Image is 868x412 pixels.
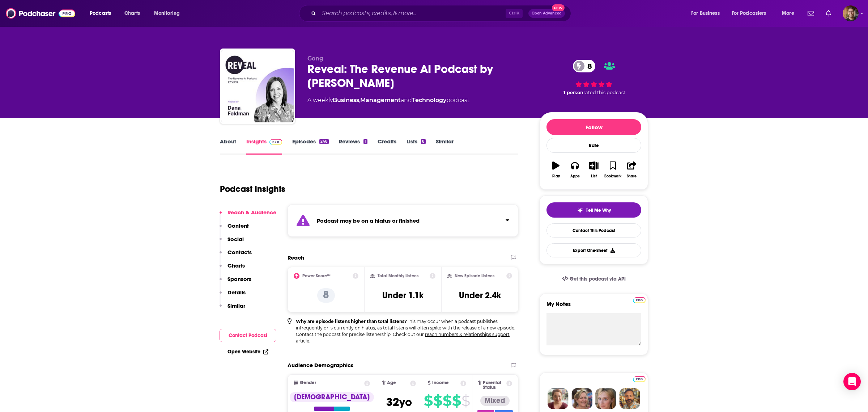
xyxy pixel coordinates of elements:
[412,97,446,104] a: Technology
[220,209,276,222] button: Reach & Audience
[843,373,861,390] div: Open Intercom Messenger
[378,138,396,155] a: Credits
[591,174,597,178] div: List
[691,8,720,18] span: For Business
[633,296,646,303] a: Pro website
[227,222,249,229] p: Content
[570,276,626,282] span: Get this podcast via API
[307,55,323,62] span: Gong
[556,270,631,288] a: Get this podcast via API
[288,205,518,237] section: Click to expand status details
[220,236,244,249] button: Social
[246,138,282,155] a: InsightsPodchaser Pro
[843,5,859,21] button: Show profile menu
[580,60,596,72] span: 8
[595,388,616,409] img: Jules Profile
[727,8,777,19] button: open menu
[546,138,641,153] div: Rate
[290,392,374,402] div: [DEMOGRAPHIC_DATA]
[461,395,470,407] span: $
[424,395,433,407] span: $
[124,8,140,18] span: Charts
[220,329,276,342] button: Contact Podcast
[584,157,603,183] button: List
[619,388,640,409] img: Jon Profile
[483,381,505,390] span: Parental Status
[455,273,494,278] h2: New Episode Listens
[633,376,646,382] img: Podchaser Pro
[149,8,189,19] button: open menu
[633,297,646,303] img: Podchaser Pro
[633,375,646,382] a: Pro website
[823,7,834,20] a: Show notifications dropdown
[220,262,245,276] button: Charts
[227,302,245,309] p: Similar
[552,4,565,11] span: New
[586,207,611,213] span: Tell Me Why
[220,138,236,155] a: About
[227,236,244,243] p: Social
[220,302,245,316] button: Similar
[288,254,304,261] h2: Reach
[570,174,580,178] div: Apps
[359,97,360,104] span: ,
[269,139,282,145] img: Podchaser Pro
[220,289,246,302] button: Details
[622,157,641,183] button: Share
[319,139,329,144] div: 248
[565,157,584,183] button: Apps
[6,7,75,20] img: Podchaser - Follow, Share and Rate Podcasts
[843,5,859,21] img: User Profile
[333,97,359,104] a: Business
[307,96,469,105] div: A weekly podcast
[432,381,449,385] span: Income
[577,207,583,213] img: tell me why sparkle
[387,381,396,385] span: Age
[227,276,251,282] p: Sponsors
[546,243,641,257] button: Export One-Sheet
[546,223,641,237] a: Contact This Podcast
[306,5,578,22] div: Search podcasts, credits, & more...
[459,290,501,301] h3: Under 2.4k
[120,8,144,19] a: Charts
[220,276,251,289] button: Sponsors
[433,395,442,407] span: $
[627,174,637,178] div: Share
[227,262,245,269] p: Charts
[90,8,111,18] span: Podcasts
[221,50,294,122] img: Reveal: The Revenue AI Podcast by Gong
[407,138,426,155] a: Lists8
[546,300,641,313] label: My Notes
[583,90,625,95] span: rated this podcast
[302,273,331,278] h2: Power Score™
[528,9,565,18] button: Open AdvancedNew
[220,184,285,194] h1: Podcast Insights
[360,97,401,104] a: Management
[604,174,621,178] div: Bookmark
[339,138,367,155] a: Reviews1
[546,119,641,135] button: Follow
[421,139,426,144] div: 8
[288,362,353,369] h2: Audience Demographics
[220,222,249,236] button: Content
[506,9,523,18] span: Ctrl K
[443,395,451,407] span: $
[573,60,596,72] a: 8
[532,12,562,15] span: Open Advanced
[85,8,120,19] button: open menu
[382,290,424,301] h3: Under 1.1k
[386,395,412,409] span: 32 yo
[296,319,407,324] b: Why are episode listens higher than total listens?
[777,8,803,19] button: open menu
[401,97,412,104] span: and
[563,90,583,95] span: 1 person
[732,8,766,18] span: For Podcasters
[540,55,648,100] div: 8 1 personrated this podcast
[296,318,518,344] p: This may occur when a podcast publishes infrequently or is currently on hiatus, as total listens ...
[220,249,252,262] button: Contacts
[436,138,454,155] a: Similar
[480,396,510,406] div: Mixed
[686,8,729,19] button: open menu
